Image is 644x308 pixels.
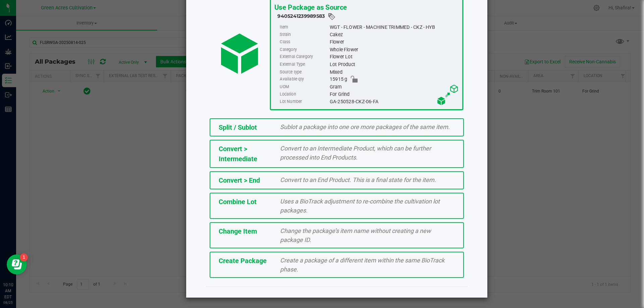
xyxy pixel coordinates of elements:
[280,53,328,61] label: External Category
[280,68,328,76] label: Source type
[280,46,328,53] label: Category
[280,123,450,130] span: Sublot a package into one ore more packages of the same item.
[280,176,436,183] span: Convert to an End Product. This is a final state for the item.
[280,83,328,90] label: UOM
[329,76,347,83] span: 15915 g
[329,31,459,38] div: Cakez
[274,3,346,11] span: Use Package as Source
[280,90,328,98] label: Location
[329,83,459,90] div: Gram
[280,31,328,38] label: Strain
[219,123,257,131] span: Split / Sublot
[280,198,440,214] span: Uses a BioTrack adjustment to re-combine the cultivation lot packages.
[280,145,431,161] span: Convert to an Intermediate Product, which can be further processed into End Products.
[329,39,459,46] div: Flower
[219,257,267,265] span: Create Package
[219,176,260,184] span: Convert > End
[280,227,431,243] span: Change the package’s item name without creating a new package ID.
[219,227,257,235] span: Change Item
[280,23,328,31] label: Item
[277,12,459,21] div: 9405241239989583
[280,76,328,83] label: Available qty
[280,98,328,105] label: Lot Number
[329,90,459,98] div: For Grind
[329,46,459,53] div: Whole Flower
[329,98,459,105] div: GA-250528-CKZ-06-FA
[219,145,257,163] span: Convert > Intermediate
[280,257,444,273] span: Create a package of a different item within the same BioTrack phase.
[280,39,328,46] label: Class
[329,53,459,61] div: Flower Lot
[20,253,28,261] iframe: Resource center unread badge
[7,254,27,274] iframe: Resource center
[219,198,257,206] span: Combine Lot
[280,61,328,68] label: External Type
[329,23,459,31] div: WGT - FLOWER - MACHINE TRIMMED - CKZ - HYB
[329,68,459,76] div: Mixed
[329,61,459,68] div: Lot Product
